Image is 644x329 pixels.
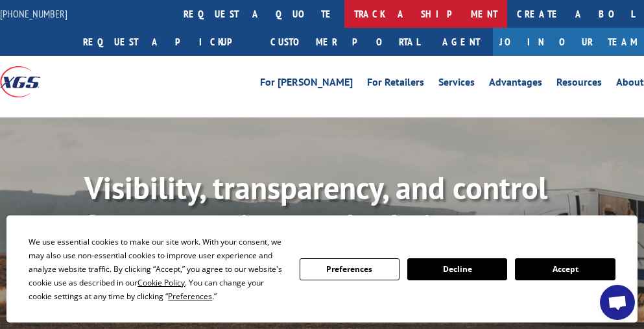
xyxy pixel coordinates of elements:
[261,28,429,56] a: Customer Portal
[260,77,353,91] a: For [PERSON_NAME]
[429,28,493,56] a: Agent
[556,77,602,91] a: Resources
[438,77,475,91] a: Services
[300,258,400,280] button: Preferences
[168,291,212,302] span: Preferences
[616,77,644,91] a: About
[367,77,424,91] a: For Retailers
[73,28,261,56] a: Request a pickup
[84,167,547,245] b: Visibility, transparency, and control for your entire supply chain.
[515,258,615,280] button: Accept
[489,77,542,91] a: Advantages
[600,285,635,320] a: Open chat
[493,28,644,56] a: Join Our Team
[137,277,185,288] span: Cookie Policy
[6,215,638,323] div: Cookie Consent Prompt
[29,235,283,303] div: We use essential cookies to make our site work. With your consent, we may also use non-essential ...
[407,258,507,280] button: Decline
